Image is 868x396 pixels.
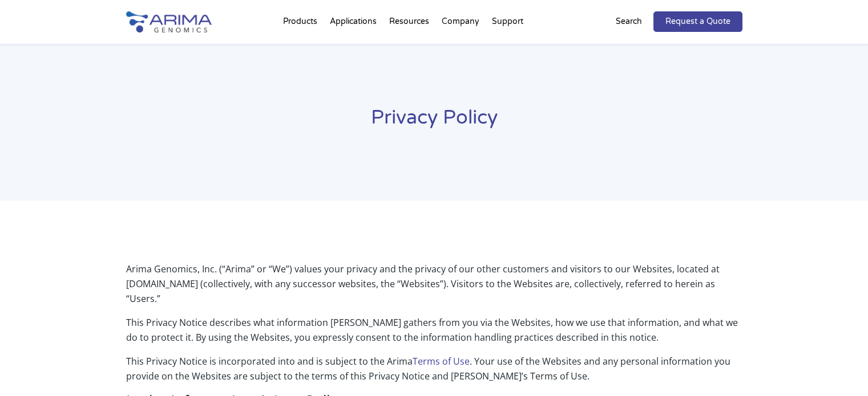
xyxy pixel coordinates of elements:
p: This Privacy Notice describes what information [PERSON_NAME] gathers from you via the Websites, h... [126,315,742,354]
p: Search [616,14,642,29]
a: Request a Quote [653,11,742,32]
a: Terms of Use [413,355,470,368]
h1: Privacy Policy [126,105,742,140]
img: Arima-Genomics-logo [126,11,212,32]
p: Arima Genomics, Inc. (“Arima” or “We”) values your privacy and the privacy of our other customers... [126,262,742,315]
p: This Privacy Notice is incorporated into and is subject to the Arima . Your use of the Websites a... [126,354,742,393]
